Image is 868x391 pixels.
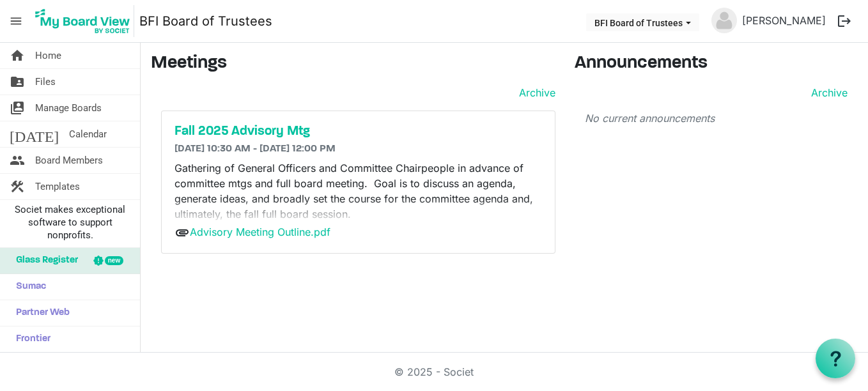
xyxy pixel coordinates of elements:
span: Board Members [35,148,103,173]
a: Archive [806,85,848,100]
a: Archive [514,85,555,100]
h3: Meetings [151,53,555,75]
span: construction [10,174,25,199]
img: My Board View Logo [31,5,134,37]
span: Partner Web [10,300,70,326]
span: home [10,43,25,68]
a: Fall 2025 Advisory Mtg [174,124,542,139]
button: BFI Board of Trustees dropdownbutton [586,13,699,31]
span: Templates [35,174,80,199]
div: new [105,256,123,265]
h6: [DATE] 10:30 AM - [DATE] 12:00 PM [174,143,542,155]
span: Sumac [10,274,46,300]
img: no-profile-picture.svg [711,8,737,33]
a: © 2025 - Societ [394,365,474,378]
p: Gathering of General Officers and Committee Chairpeople in advance of committee mtgs and full boa... [174,160,542,222]
a: Advisory Meeting Outline.pdf [190,226,330,238]
a: [PERSON_NAME] [737,8,831,33]
span: Societ makes exceptional software to support nonprofits. [6,203,134,241]
span: people [10,148,25,173]
span: menu [4,9,28,33]
span: attachment [174,225,190,240]
span: Files [35,69,56,95]
span: Home [35,43,61,68]
button: logout [831,8,858,34]
a: My Board View Logo [31,5,139,37]
span: Frontier [10,326,50,352]
span: switch_account [10,95,25,121]
span: [DATE] [10,121,59,147]
span: Manage Boards [35,95,102,121]
span: Calendar [69,121,107,147]
span: Glass Register [10,248,78,273]
h3: Announcements [575,53,858,75]
p: No current announcements [585,111,848,126]
span: folder_shared [10,69,25,95]
a: BFI Board of Trustees [139,8,272,34]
